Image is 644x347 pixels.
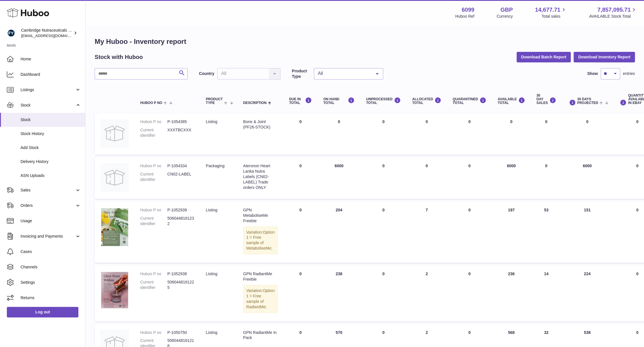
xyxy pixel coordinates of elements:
[562,113,613,155] td: 0
[468,330,471,335] span: 0
[562,202,613,263] td: 151
[243,271,278,282] div: GPN RadiantMe Freebie
[292,68,311,79] label: Product Type
[100,207,129,247] img: product image
[492,266,531,321] td: 236
[21,145,81,150] span: Add Stock
[468,119,471,124] span: 0
[21,159,81,164] span: Delivery History
[246,288,275,309] span: Option 1 = Free sample of RadiantMe;
[21,218,81,224] span: Usage
[140,172,167,182] dt: Current identifier
[140,271,167,277] dt: Huboo P no
[243,207,278,224] div: GPN MetaboliseMe Freebie
[517,52,571,62] button: Download Batch Report
[21,295,81,301] span: Returns
[497,14,513,19] div: Currency
[462,6,474,14] strong: 6099
[167,330,194,335] dd: P-1050750
[468,272,471,276] span: 0
[498,97,525,105] div: AVAILABLE Total
[140,216,167,226] dt: Current identifier
[318,202,360,263] td: 204
[316,71,371,76] span: All
[323,97,355,105] div: ON HAND Total
[562,158,613,199] td: 6000
[206,208,217,212] span: listing
[289,97,312,105] div: DUE IN TOTAL
[95,53,143,61] h2: Stock with Huboo
[531,266,562,321] td: 14
[283,266,318,321] td: 0
[21,72,81,77] span: Dashboard
[318,113,360,155] td: 0
[623,71,635,76] span: entries
[541,14,567,19] span: Total sales
[243,119,278,130] div: Bone & Joint (PF26-STOCK)
[562,266,613,321] td: 224
[21,280,81,285] span: Settings
[535,6,560,14] span: 14,677.71
[243,101,267,105] span: Description
[167,207,194,213] dd: P-1052939
[453,97,486,105] div: QUARANTINED Total
[21,173,81,178] span: ASN Uploads
[535,6,567,19] a: 14,677.71 Total sales
[407,266,447,321] td: 2
[140,127,167,138] dt: Current identifier
[243,285,278,313] div: Variation:
[167,279,194,290] dd: 5060448161225
[468,208,471,212] span: 0
[243,163,278,190] div: Ateronon Heart Lanka Nutra Labels (CN02-LABEL) Trade orders ONLY
[21,117,81,123] span: Stock
[589,6,637,19] a: 7,857,095.71 AVAILABLE Stock Total
[21,249,81,254] span: Cases
[587,71,598,76] label: Show
[206,97,223,105] span: Product Type
[140,101,162,105] span: Huboo P no
[577,97,598,105] span: 30 DAYS PROJECTED
[100,163,129,192] img: product image
[531,202,562,263] td: 53
[21,33,84,38] span: [EMAIL_ADDRESS][DOMAIN_NAME]
[455,14,474,19] div: Huboo Ref
[360,266,407,321] td: 0
[500,6,513,14] strong: GBP
[492,158,531,199] td: 6000
[536,94,556,105] div: 30 DAY SALES
[283,113,318,155] td: 0
[167,163,194,169] dd: P-1054334
[140,279,167,290] dt: Current identifier
[366,97,401,105] div: UNPROCESSED Total
[167,172,194,182] dd: CN02-LABEL
[243,226,278,254] div: Variation:
[407,158,447,199] td: 0
[21,87,75,93] span: Listings
[407,113,447,155] td: 0
[407,202,447,263] td: 7
[589,14,637,19] span: AVAILABLE Stock Total
[167,216,194,226] dd: 5060448161232
[100,119,129,148] img: product image
[21,28,72,38] div: Cambridge Nutraceuticals Ltd
[531,158,562,199] td: 0
[318,158,360,199] td: 6000
[7,29,15,37] img: huboo@camnutra.com
[360,158,407,199] td: 0
[21,187,75,193] span: Sales
[492,113,531,155] td: 0
[21,203,75,208] span: Orders
[597,6,631,14] span: 7,857,095.71
[95,37,635,46] h1: My Huboo - Inventory report
[7,307,78,317] a: Log out
[243,330,278,341] div: GPN RadiantMe In Pack
[21,131,81,136] span: Stock History
[167,127,194,138] dd: XXXTBCXXX
[492,202,531,263] td: 197
[283,202,318,263] td: 0
[199,71,214,76] label: Country
[21,103,75,108] span: Stock
[21,56,81,62] span: Home
[140,207,167,213] dt: Huboo P no
[574,52,635,62] button: Download Inventory Report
